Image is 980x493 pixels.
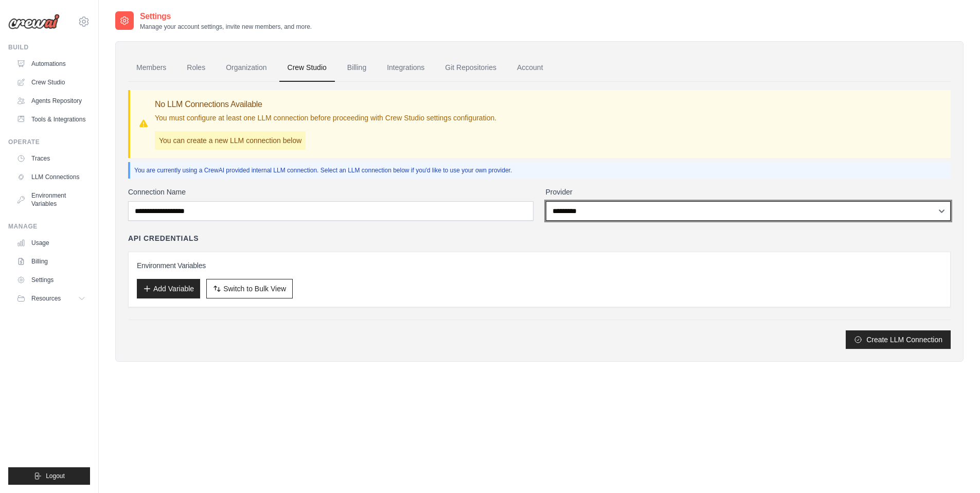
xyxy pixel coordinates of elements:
[155,98,496,111] h3: No LLM Connections Available
[8,14,60,29] img: Logo
[12,272,90,288] a: Settings
[140,10,312,23] h2: Settings
[155,113,496,123] p: You must configure at least one LLM connection before proceeding with Crew Studio settings config...
[31,294,61,303] span: Resources
[140,23,312,31] p: Manage your account settings, invite new members, and more.
[12,150,90,167] a: Traces
[846,330,951,349] button: Create LLM Connection
[279,54,335,82] a: Crew Studio
[137,279,200,298] button: Add Variable
[8,138,90,146] div: Operate
[8,43,90,51] div: Build
[12,290,90,307] button: Resources
[12,187,90,212] a: Environment Variables
[155,131,306,150] p: You can create a new LLM connection below
[12,169,90,185] a: LLM Connections
[339,54,375,82] a: Billing
[179,54,213,82] a: Roles
[46,472,65,480] span: Logout
[128,187,533,197] label: Connection Name
[8,222,90,231] div: Manage
[206,279,293,298] button: Switch to Bulk View
[223,284,286,294] span: Switch to Bulk View
[379,54,433,82] a: Integrations
[218,54,275,82] a: Organization
[12,93,90,109] a: Agents Repository
[12,235,90,251] a: Usage
[929,444,980,493] iframe: Chat Widget
[134,166,947,174] p: You are currently using a CrewAI provided internal LLM connection. Select an LLM connection below...
[8,467,90,485] button: Logout
[509,54,551,82] a: Account
[128,233,199,243] h4: API Credentials
[128,54,174,82] a: Members
[137,260,942,271] h3: Environment Variables
[12,74,90,91] a: Crew Studio
[437,54,505,82] a: Git Repositories
[12,56,90,72] a: Automations
[12,111,90,128] a: Tools & Integrations
[12,253,90,270] a: Billing
[546,187,951,197] label: Provider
